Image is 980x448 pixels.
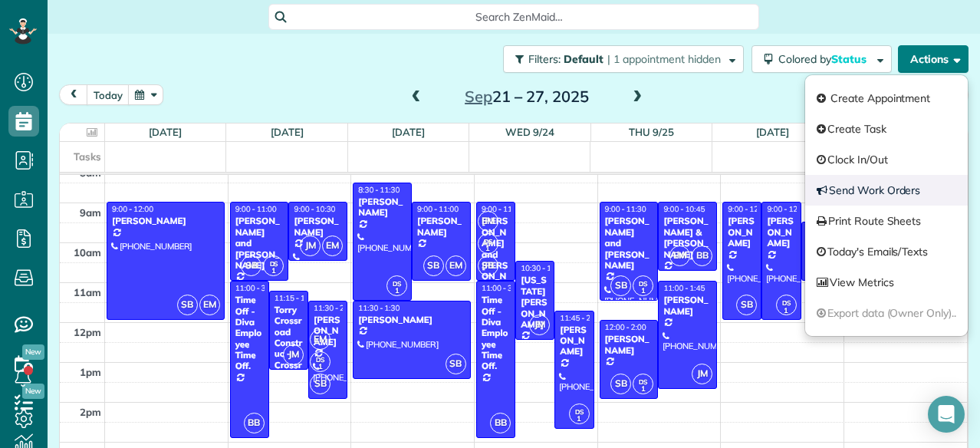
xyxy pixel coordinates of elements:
span: BB [244,413,265,433]
span: 11:45 - 2:45 [560,313,601,323]
span: EM [322,236,343,256]
span: EM [446,255,466,276]
h2: 21 – 27, 2025 [431,88,623,105]
span: Filters: [528,52,561,66]
span: 12pm [74,326,101,338]
span: SB [610,275,631,296]
a: Today's Emails/Texts [805,236,968,267]
span: EM [199,295,220,315]
span: JM [283,344,304,365]
span: 11:00 - 1:45 [663,283,705,293]
small: 1 [311,360,330,374]
span: | 1 appointment hidden [607,52,721,66]
span: JM [692,364,712,384]
a: [DATE] [756,126,789,138]
div: [US_STATE][PERSON_NAME] [520,275,550,330]
span: Tasks [74,150,101,163]
a: View Metrics [805,267,968,298]
a: Filters: Default | 1 appointment hidden [495,45,744,73]
div: [PERSON_NAME] [357,196,407,219]
span: 9:00 - 11:00 [417,204,459,214]
span: SB [310,374,331,394]
span: EM [669,245,690,266]
span: EM [310,329,331,350]
div: [PERSON_NAME] and [PERSON_NAME] [235,216,284,271]
span: JM [529,315,550,335]
button: Filters: Default | 1 appointment hidden [503,45,744,73]
span: SB [423,255,444,276]
div: [PERSON_NAME] [604,334,654,356]
span: 9:00 - 11:00 [235,204,277,214]
div: Time Off - Diva Employee Time Off. [481,295,511,372]
span: Status [831,52,869,66]
button: Colored byStatus [751,45,892,73]
a: Thu 9/25 [629,126,674,138]
span: Sep [465,87,492,106]
span: DS [575,407,584,416]
small: 1 [264,264,283,278]
span: 9:00 - 12:00 [728,204,769,214]
span: Colored by [778,52,872,66]
small: 1 [387,284,406,298]
span: 12:00 - 2:00 [605,322,646,332]
div: Time Off - Diva Employee Time Off. [235,295,265,372]
div: Torry Crossroad Construc - Crossroad Contruction [274,305,304,404]
span: 11:30 - 2:00 [314,303,355,313]
span: BB [490,413,511,433]
span: 11:00 - 3:00 [235,283,277,293]
button: prev [59,84,88,105]
a: [DATE] [392,126,425,138]
a: Send Work Orders [805,175,968,206]
span: SB [610,374,631,394]
small: 1 [570,412,589,427]
div: [PERSON_NAME] [766,216,796,249]
span: 1pm [80,366,101,378]
span: 11:15 - 1:15 [275,293,316,303]
div: [PERSON_NAME] [727,216,757,249]
button: today [87,84,130,105]
span: SB [478,255,498,276]
span: 9:00 - 12:00 [112,204,153,214]
a: Clock In/Out [805,144,968,175]
span: SB [241,255,261,276]
span: 9:00 - 10:30 [294,204,335,214]
small: 1 [478,242,498,256]
div: [PERSON_NAME] [663,295,712,317]
span: BB [692,245,712,266]
span: DS [393,279,401,288]
span: SB [446,354,466,374]
div: [PERSON_NAME] & [PERSON_NAME] [663,216,712,260]
a: Create Appointment [805,83,968,114]
span: DS [782,298,791,307]
span: DS [484,237,492,245]
span: EM [478,211,498,232]
small: 1 [633,284,653,298]
span: 9:00 - 11:00 [482,204,523,214]
span: 10am [74,246,101,259]
span: DS [639,377,647,386]
span: DS [639,279,647,288]
small: 1 [633,382,653,397]
div: [PERSON_NAME] and [PERSON_NAME] [604,216,654,271]
span: 2pm [80,406,101,418]
span: 11am [74,286,101,298]
div: [PERSON_NAME] [559,324,589,357]
span: SB [177,295,198,315]
a: [DATE] [149,126,182,138]
div: Open Intercom Messenger [928,396,965,433]
span: 9:00 - 12:00 [767,204,808,214]
a: Create Task [805,114,968,144]
a: [DATE] [271,126,304,138]
div: [PERSON_NAME] [357,315,466,325]
span: JM [300,236,321,256]
span: DS [316,355,324,364]
span: 10:30 - 12:30 [521,263,567,273]
div: [PERSON_NAME] [111,216,220,226]
span: Default [564,52,604,66]
span: New [22,344,44,360]
span: 9am [80,206,101,219]
div: [PERSON_NAME] [313,315,343,348]
div: [PERSON_NAME] [416,216,466,238]
span: DS [270,259,278,268]
small: 1 [777,304,796,318]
